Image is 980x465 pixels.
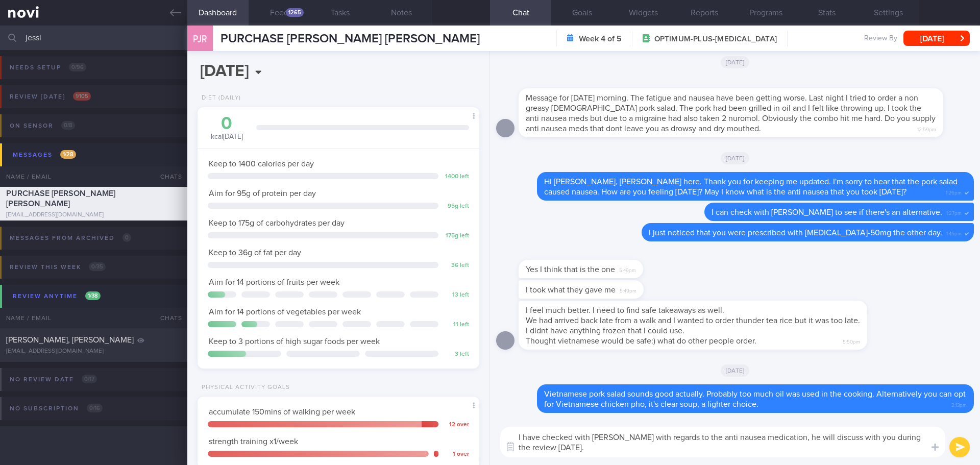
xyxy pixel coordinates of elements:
div: 1265 [286,8,304,17]
div: Needs setup [7,61,89,75]
button: [DATE] [903,31,970,46]
div: 0 [208,115,246,133]
div: Review this week [7,260,108,274]
span: 1:45pm [946,228,962,237]
span: [PERSON_NAME], [PERSON_NAME] [6,336,134,344]
div: Physical Activity Goals [198,384,290,391]
span: I didnt have anything frozen that I could use. [526,327,684,335]
div: 13 left [444,291,469,299]
span: 1 / 28 [60,150,76,159]
span: [DATE] [721,56,750,68]
div: Diet (Daily) [198,94,241,102]
span: 1:27pm [946,207,962,217]
span: accumulate 150mins of walking per week [209,408,355,416]
div: Messages [10,148,79,162]
div: 36 left [444,262,469,270]
span: Aim for 14 portions of fruits per week [209,278,339,286]
span: strength training x1/week [209,437,298,446]
span: Review By [864,34,897,43]
span: 1 / 38 [85,291,101,300]
span: Keep to 1400 calories per day [209,160,314,168]
span: I just noticed that you were prescribed with [MEDICAL_DATA]-50mg the other day. [649,229,942,237]
div: Messages from Archived [7,231,134,245]
div: On sensor [7,119,78,133]
span: 12:59pm [917,124,936,133]
span: Keep to 175g of carbohydrates per day [209,219,345,227]
span: 0 / 16 [87,404,103,412]
span: Keep to 36g of fat per day [209,249,301,257]
div: [EMAIL_ADDRESS][DOMAIN_NAME] [6,211,181,219]
span: Aim for 14 portions of vegetables per week [209,308,361,316]
span: OPTIMUM-PLUS-[MEDICAL_DATA] [654,34,777,44]
span: 5:49pm [620,285,636,295]
span: Hi [PERSON_NAME], [PERSON_NAME] here. Thank you for keeping me updated. I'm sorry to hear that th... [544,178,958,196]
span: [DATE] [721,364,750,377]
div: 1400 left [444,173,469,181]
span: 0 [122,233,131,242]
div: Review anytime [10,289,103,303]
span: Yes I think that is the one [526,265,615,274]
div: PJR [185,19,215,59]
div: No review date [7,373,100,386]
span: We had arrived back late from a walk and I wanted to order thunder tea rice but it was too late. [526,316,860,325]
span: I feel much better. I need to find safe takeaways as well. [526,306,724,314]
span: 0 / 96 [69,63,86,71]
span: PURCHASE [PERSON_NAME] [PERSON_NAME] [6,189,115,208]
span: 2:13pm [951,399,967,409]
div: 11 left [444,321,469,329]
span: Aim for 95g of protein per day [209,189,316,198]
div: Chats [146,308,187,328]
span: Keep to 3 portions of high sugar foods per week [209,337,380,346]
span: 0 / 8 [61,121,75,130]
span: 5:50pm [843,336,860,346]
strong: Week 4 of 5 [579,34,622,44]
span: I can check with [PERSON_NAME] to see if there's an alternative. [712,208,942,216]
span: I took what they gave me [526,286,616,294]
div: 175 g left [444,232,469,240]
div: kcal [DATE] [208,115,246,142]
span: PURCHASE [PERSON_NAME] [PERSON_NAME] [220,33,480,45]
span: 1 / 105 [73,92,91,101]
span: 0 / 17 [82,375,97,383]
span: Message for [DATE] morning. The fatigue and nausea have been getting worse. Last night I tried to... [526,94,936,133]
div: [EMAIL_ADDRESS][DOMAIN_NAME] [6,348,181,355]
div: 12 over [444,421,469,429]
div: 1 over [444,451,469,458]
span: 5:49pm [619,264,636,274]
div: 95 g left [444,203,469,210]
span: [DATE] [721,152,750,164]
div: 3 left [444,351,469,358]
div: No subscription [7,402,105,415]
span: Thought vietnamese would be safe:) what do other people order. [526,337,756,345]
span: 0 / 35 [89,262,106,271]
span: 1:26pm [946,187,962,197]
div: Review [DATE] [7,90,93,104]
span: Vietnamese pork salad sounds good actually. Probably too much oil was used in the cooking. Altern... [544,390,966,408]
div: Chats [146,166,187,187]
